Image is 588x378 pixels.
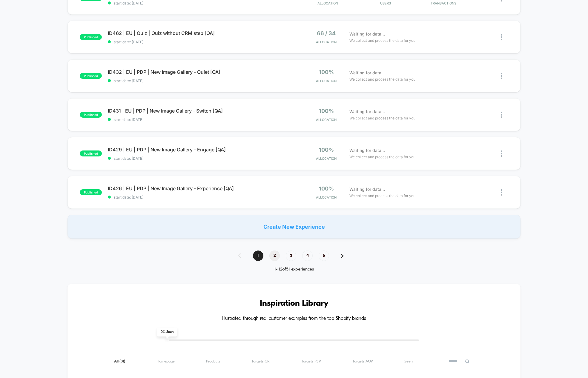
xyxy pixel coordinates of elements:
span: 66 / 34 [317,30,336,36]
span: 3 [286,251,296,261]
span: Waiting for data... [349,31,385,37]
span: Targets CR [251,359,270,364]
img: close [501,112,502,118]
span: start date: [DATE] [108,117,294,122]
span: Waiting for data... [349,186,385,193]
span: Products [206,359,220,364]
span: ( 31 ) [119,359,125,363]
span: Allocation [316,118,337,122]
span: 0 % Seen [157,328,177,336]
div: 1 - 12 of 51 experiences [232,267,356,272]
span: Allocation [316,40,337,44]
img: pagination forward [341,254,344,258]
span: Waiting for data... [349,147,385,154]
span: 100% [319,147,334,153]
h4: Illustrated through real customer examples from the top Shopify brands [85,316,502,322]
span: We collect and process the data for you [349,115,415,121]
span: We collect and process the data for you [349,154,415,160]
span: We collect and process the data for you [349,38,415,43]
span: 5 [319,251,329,261]
span: start date: [DATE] [108,79,294,83]
span: Allocation [316,195,337,199]
span: Homepage [156,359,175,364]
span: We collect and process the data for you [349,193,415,199]
span: published [80,73,102,79]
span: start date: [DATE] [108,1,294,5]
span: Targets AOV [352,359,373,364]
span: Users [358,1,413,5]
span: 100% [319,108,334,114]
span: Allocation [317,1,338,5]
span: Allocation [316,156,337,161]
span: Waiting for data... [349,70,385,76]
span: Targets PSV [301,359,321,364]
span: 2 [269,251,280,261]
img: close [501,73,502,79]
div: Create New Experience [67,215,520,239]
span: start date: [DATE] [108,156,294,161]
span: published [80,112,102,118]
span: published [80,150,102,156]
img: close [501,189,502,196]
span: ID426 | EU | PDP | New Image Gallery - Experience [QA] [108,185,294,191]
h3: Inspiration Library [85,299,502,308]
span: Allocation [316,79,337,83]
span: start date: [DATE] [108,40,294,44]
span: 4 [302,251,313,261]
span: published [80,34,102,40]
span: All [114,359,125,364]
span: ID429 | EU | PDP | New Image Gallery - Engage [QA] [108,147,294,153]
span: start date: [DATE] [108,195,294,199]
span: Waiting for data... [349,108,385,115]
img: close [501,34,502,40]
span: 100% [319,185,334,192]
span: 1 [253,251,263,261]
img: close [501,150,502,157]
span: ID432 | EU | PDP | New Image Gallery - Quiet [QA] [108,69,294,75]
span: 100% [319,69,334,75]
span: ID431 | EU | PDP | New Image Gallery - Switch [QA] [108,108,294,114]
span: published [80,189,102,195]
span: ID462 | EU | Quiz | Quiz without CRM step [QA] [108,30,294,36]
span: TRANSACTIONS [416,1,471,5]
span: We collect and process the data for you [349,76,415,82]
span: Seen [404,359,413,364]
